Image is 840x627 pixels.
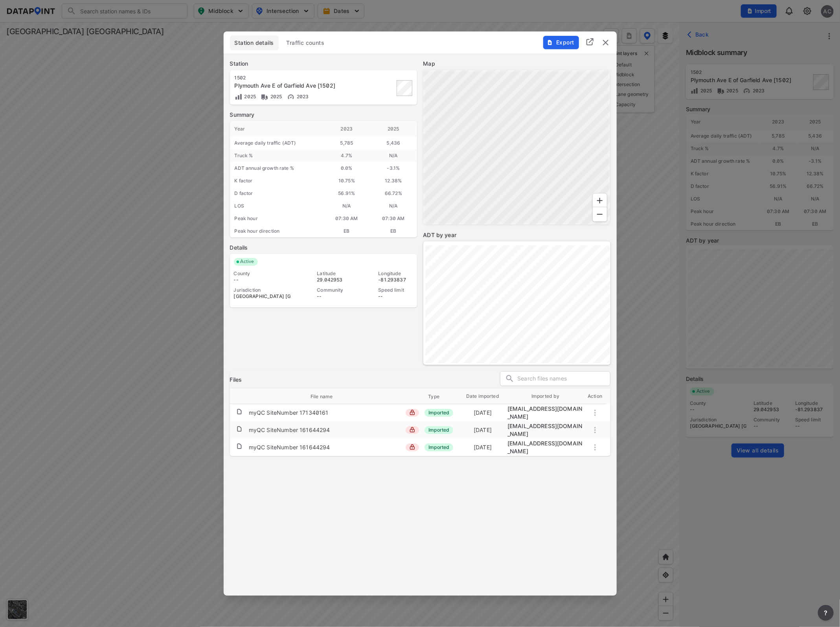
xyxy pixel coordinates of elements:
[261,93,268,101] img: Vehicle class
[237,258,258,266] span: Active
[234,277,290,283] div: --
[518,373,610,385] input: Search files names
[547,39,553,46] img: File%20-%20Download.70cf71cd.svg
[507,405,584,421] div: migration@data-point.io
[601,38,610,47] button: delete
[235,39,274,47] span: Station details
[287,93,295,101] img: Vehicle speed
[379,270,413,277] div: Longitude
[249,409,329,417] div: myQC SiteNumber 171340161
[324,187,370,200] div: 56.91%
[324,212,370,225] div: 07:30 AM
[823,608,829,618] span: ?
[423,60,610,68] label: Map
[317,293,352,300] div: --
[230,225,324,237] div: Peak hour direction
[287,39,325,47] span: Traffic counts
[234,287,290,293] div: Jurisdiction
[425,409,453,417] span: Imported
[507,422,584,438] div: migration@data-point.io
[295,94,309,99] span: 2023
[592,193,607,208] div: Zoom In
[507,388,584,404] th: Imported by
[230,149,324,162] div: Truck %
[249,443,330,451] div: myQC SiteNumber 161644294
[458,423,507,438] td: [DATE]
[324,121,370,137] div: 2023
[370,149,417,162] div: N/A
[585,37,595,47] img: full_screen.b7bf9a36.svg
[428,393,450,400] span: Type
[230,175,324,187] div: K factor
[230,137,324,149] div: Average daily traffic (ADT)
[458,405,507,420] td: [DATE]
[543,36,579,49] button: Export
[410,444,415,450] img: lock_close.8fab59a9.svg
[230,187,324,200] div: D factor
[236,443,243,449] img: file.af1f9d02.svg
[592,207,607,222] div: Zoom Out
[423,231,610,239] label: ADT by year
[370,212,417,225] div: 07:30 AM
[236,408,243,415] img: file.af1f9d02.svg
[230,376,242,384] h3: Files
[548,39,574,46] span: Export
[379,287,413,293] div: Speed limit
[230,244,417,252] label: Details
[324,149,370,162] div: 4.7 %
[379,293,413,300] div: --
[370,121,417,137] div: 2025
[379,277,413,283] div: -81.293837
[601,38,610,47] img: close.efbf2170.svg
[425,443,453,451] span: Imported
[458,440,507,455] td: [DATE]
[458,388,507,404] th: Date imported
[324,175,370,187] div: 10.75%
[584,388,607,404] th: Action
[324,225,370,237] div: EB
[324,200,370,212] div: N/A
[410,410,415,415] img: lock_close.8fab59a9.svg
[317,277,352,283] div: 29.042953
[230,111,417,119] label: Summary
[370,225,417,237] div: EB
[236,426,243,432] img: file.af1f9d02.svg
[230,212,324,225] div: Peak hour
[235,93,243,101] img: Volume count
[410,427,415,432] img: lock_close.8fab59a9.svg
[818,605,834,621] button: more
[230,35,610,50] div: basic tabs example
[243,94,256,99] span: 2025
[249,426,330,434] div: myQC SiteNumber 161644294
[268,94,282,99] span: 2025
[235,82,355,90] div: Plymouth Ave E of Garfield Ave [1502]
[324,162,370,175] div: 0.0 %
[311,393,343,400] span: File name
[230,60,417,68] label: Station
[370,162,417,175] div: -3.1 %
[370,187,417,200] div: 66.72%
[324,137,370,149] div: 5,785
[595,210,605,219] svg: Zoom Out
[370,200,417,212] div: N/A
[230,200,324,212] div: LOS
[234,270,290,277] div: County
[230,162,324,175] div: ADT annual growth rate %
[317,270,352,277] div: Latitude
[235,75,355,81] div: 1502
[370,175,417,187] div: 12.38%
[595,196,605,205] svg: Zoom In
[425,426,453,434] span: Imported
[230,121,324,137] div: Year
[317,287,352,293] div: Community
[507,439,584,455] div: migration@data-point.io
[370,137,417,149] div: 5,436
[234,293,290,300] div: [GEOGRAPHIC_DATA] [GEOGRAPHIC_DATA]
